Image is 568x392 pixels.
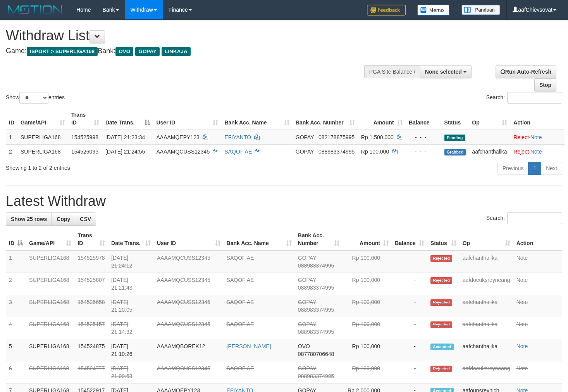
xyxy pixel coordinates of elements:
[296,134,314,140] span: GOPAY
[154,273,224,295] td: AAAAMQCUSS12345
[460,295,513,317] td: aafchanthalika
[343,361,392,383] td: Rp 100,000
[71,134,98,140] span: 154525998
[26,250,74,273] td: SUPERLIGA168
[6,250,26,273] td: 1
[298,365,316,371] span: GOPAY
[6,144,17,159] td: 2
[74,317,108,339] td: 154525157
[6,317,26,339] td: 4
[392,228,427,250] th: Balance: activate to sort column ascending
[460,361,513,383] td: aafdoeuksreyneang
[430,277,452,284] span: Rejected
[392,339,427,361] td: -
[27,47,98,56] span: ISPORT > SUPERLIGA168
[154,295,224,317] td: AAAAMQCUSS12345
[108,228,154,250] th: Date Trans.: activate to sort column ascending
[154,317,224,339] td: AAAAMQCUSS12345
[17,144,68,159] td: SUPERLIGA168
[460,250,513,273] td: aafchanthalika
[71,149,98,155] span: 154526095
[486,92,562,104] label: Search:
[293,108,358,130] th: Bank Acc. Number: activate to sort column ascending
[361,149,389,155] span: Rp 100.000
[469,108,510,130] th: Op: activate to sort column ascending
[513,149,529,155] a: Reject
[318,134,355,140] span: Copy 082178875995 to clipboard
[298,262,334,269] span: Copy 088983374995 to clipboard
[534,78,556,92] a: Stop
[6,273,26,295] td: 2
[430,299,452,306] span: Rejected
[74,295,108,317] td: 154525658
[425,69,462,75] span: None selected
[530,134,542,140] a: Note
[513,134,529,140] a: Reject
[430,366,452,372] span: Rejected
[460,339,513,361] td: aafchanthalika
[298,285,334,291] span: Copy 088983374995 to clipboard
[298,307,334,313] span: Copy 088983374995 to clipboard
[343,295,392,317] td: Rp 100,000
[295,228,343,250] th: Bank Acc. Number: activate to sort column ascending
[358,108,406,130] th: Amount: activate to sort column ascending
[154,228,224,250] th: User ID: activate to sort column ascending
[6,361,26,383] td: 6
[108,273,154,295] td: [DATE] 21:21:43
[430,321,452,328] span: Rejected
[17,130,68,145] td: SUPERLIGA168
[6,161,231,172] div: Showing 1 to 2 of 2 entries
[361,134,394,140] span: Rp 1.500.000
[516,299,528,305] a: Note
[364,65,420,78] div: PGA Site Balance /
[26,317,74,339] td: SUPERLIGA168
[26,228,74,250] th: Game/API: activate to sort column ascending
[6,47,371,55] h4: Game: Bank:
[513,228,562,250] th: Action
[153,108,221,130] th: User ID: activate to sort column ascending
[6,339,26,361] td: 5
[156,134,199,140] span: AAAAMQEPY123
[227,255,254,261] a: SAQOF AE
[224,134,251,140] a: EFIYANTO
[392,295,427,317] td: -
[108,361,154,383] td: [DATE] 21:09:53
[6,130,17,145] td: 1
[392,250,427,273] td: -
[507,212,562,224] input: Search:
[444,135,465,141] span: Pending
[497,162,528,175] a: Previous
[298,255,316,261] span: GOPAY
[469,144,510,159] td: aafchanthalika
[11,216,47,222] span: Show 25 rows
[343,250,392,273] td: Rp 100,000
[343,339,392,361] td: Rp 100,000
[441,108,469,130] th: Status
[392,317,427,339] td: -
[74,273,108,295] td: 154525807
[26,295,74,317] td: SUPERLIGA168
[516,343,528,349] a: Note
[74,361,108,383] td: 154524777
[528,162,541,175] a: 1
[224,149,252,155] a: SAQOF AE
[6,28,371,43] h1: Withdraw List
[409,133,438,141] div: - - -
[74,339,108,361] td: 154524875
[6,295,26,317] td: 3
[224,228,295,250] th: Bank Acc. Name: activate to sort column ascending
[392,273,427,295] td: -
[296,149,314,155] span: GOPAY
[430,255,452,262] span: Rejected
[105,149,145,155] span: [DATE] 21:24:55
[298,329,334,335] span: Copy 088983374995 to clipboard
[392,361,427,383] td: -
[154,339,224,361] td: AAAAMQBOREK12
[26,339,74,361] td: SUPERLIGA168
[417,5,450,16] img: Button%20Memo.svg
[444,149,466,155] span: Grabbed
[6,212,52,226] a: Show 25 rows
[298,299,316,305] span: GOPAY
[298,351,334,357] span: Copy 087780706648 to clipboard
[510,108,565,130] th: Action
